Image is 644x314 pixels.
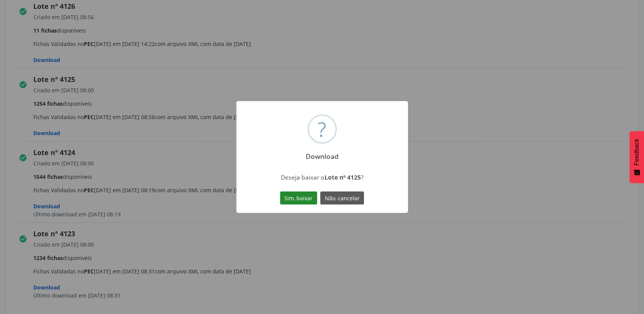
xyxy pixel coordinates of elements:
div: ? [318,116,326,142]
button: Não, cancelar [320,191,364,204]
strong: Lote nº 4125 [324,173,361,182]
div: Deseja baixar o ? [254,173,390,182]
span: Feedback [633,139,640,165]
button: Feedback - Mostrar pesquisa [629,131,644,183]
button: Sim, baixar [280,191,317,204]
h2: Download [299,147,345,160]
